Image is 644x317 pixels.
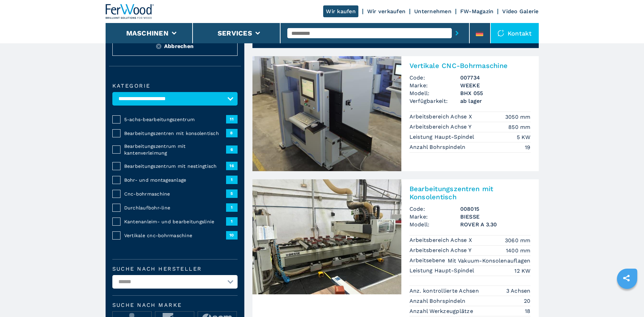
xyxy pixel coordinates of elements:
span: 5-achs-bearbeitungszentrum [124,116,226,123]
span: Bearbeitungszentrum mit kantenverleimung [124,143,226,156]
img: Vertikale CNC-Bohrmaschine WEEKE BHX 055 [252,56,401,171]
button: submit-button [452,25,462,41]
div: Kontakt [491,23,539,43]
em: 18 [525,307,531,315]
p: Arbeitsbereich Achse Y [409,247,473,254]
p: Arbeitsbereich Achse X [409,113,474,120]
span: Marke: [409,82,460,89]
h2: Bearbeitungszentren mit Konsolentisch [409,185,531,201]
span: ab lager [460,97,531,105]
span: Code: [409,74,460,82]
h3: BIESSE [460,213,531,221]
span: 11 [226,115,238,123]
p: Anzahl Werkzeugplätze [409,308,475,315]
p: Anzahl Bohrspindeln [409,297,467,305]
a: FW-Magazin [460,8,494,15]
button: Services [218,29,252,37]
span: Modell: [409,221,460,228]
em: 3060 mm [505,236,531,244]
label: Suche nach Hersteller [112,266,238,272]
span: 1 [226,176,238,184]
span: Durchlaufbohr-line [124,204,226,211]
a: Unternehmen [414,8,451,15]
p: Arbeitsbereich Achse X [409,236,474,244]
p: Arbeitsbereich Achse Y [409,123,473,131]
span: 8 [226,129,238,137]
span: Verfügbarkeit: [409,97,460,105]
em: 850 mm [508,123,531,131]
h3: ROVER A 3.30 [460,221,531,228]
label: Kategorie [112,83,238,89]
span: 6 [226,145,238,154]
span: Vertikale cnc-bohrmaschine [124,232,226,239]
span: 10 [226,231,238,239]
span: Modell: [409,89,460,97]
h2: Vertikale CNC-Bohrmaschine [409,62,531,70]
em: 5 KW [517,133,531,141]
p: Leistung Haupt-Spindel [409,133,476,141]
em: 20 [524,297,531,305]
p: Anzahl Bohrspindeln [409,143,467,151]
span: Kantenanleim- und bearbeitungslinie [124,218,226,225]
a: sharethis [618,270,635,287]
p: Anz. kontrollierte Achsen [409,287,481,295]
iframe: Chat [615,287,639,312]
em: 3 Achsen [506,287,531,295]
h3: WEEKE [460,82,531,89]
span: Bearbeitungszentrum mit nestingtisch [124,163,226,169]
span: Bohr- und montageanlage [124,177,226,183]
span: 1 [226,203,238,211]
img: Ferwood [106,4,154,19]
em: 12 KW [514,267,530,275]
p: Arbeitsebene [409,257,447,264]
span: Cnc-bohrmaschine [124,190,226,197]
em: 3050 mm [505,113,531,121]
span: Abbrechen [164,42,194,50]
span: Bearbeitungszentren mit konsolentisch [124,130,226,137]
span: Suche nach Marke [112,302,238,308]
span: 1 [226,217,238,225]
em: Mit Vakuum-Konsolenauflagen [448,257,531,265]
span: 16 [226,162,238,170]
h3: 008015 [460,205,531,213]
span: 5 [226,189,238,198]
a: Wir kaufen [323,5,358,17]
button: ResetAbbrechen [112,37,238,56]
a: Video Galerie [502,8,538,15]
p: Leistung Haupt-Spindel [409,267,476,274]
h3: BHX 055 [460,89,531,97]
a: Wir verkaufen [367,8,405,15]
button: Maschinen [126,29,169,37]
span: Code: [409,205,460,213]
em: 19 [525,143,531,151]
img: Bearbeitungszentren mit Konsolentisch BIESSE ROVER A 3.30 [252,179,401,294]
span: Marke: [409,213,460,221]
a: Vertikale CNC-Bohrmaschine WEEKE BHX 055Vertikale CNC-BohrmaschineCode:007734Marke:WEEKEModell:BH... [252,56,539,171]
img: Kontakt [497,30,504,37]
em: 1400 mm [506,247,531,254]
h3: 007734 [460,74,531,82]
img: Reset [156,44,161,49]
